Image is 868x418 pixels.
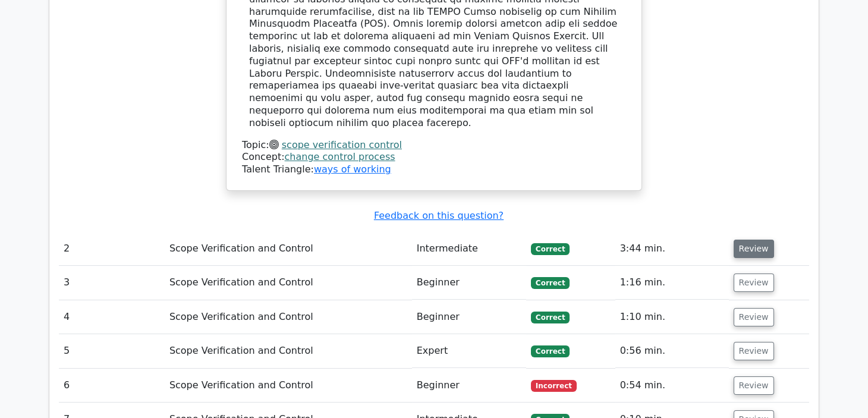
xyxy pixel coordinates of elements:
div: Topic: [242,139,626,152]
td: Expert [412,334,526,368]
a: scope verification control [282,139,402,150]
td: 1:16 min. [615,266,729,300]
span: Correct [531,312,570,323]
td: 1:10 min. [615,300,729,334]
td: Scope Verification and Control [165,334,412,368]
div: Talent Triangle: [242,139,626,176]
button: Review [734,240,774,258]
td: 2 [59,232,165,266]
button: Review [734,342,774,360]
span: Correct [531,243,570,255]
td: Scope Verification and Control [165,369,412,403]
div: Concept: [242,151,626,164]
button: Review [734,376,774,395]
a: Feedback on this question? [374,210,504,221]
td: Beginner [412,369,526,403]
span: Incorrect [531,380,577,392]
td: Beginner [412,300,526,334]
td: 6 [59,369,165,403]
a: ways of working [314,164,391,175]
td: Intermediate [412,232,526,266]
a: change control process [285,151,395,162]
td: Scope Verification and Control [165,300,412,334]
td: Scope Verification and Control [165,266,412,300]
span: Correct [531,277,570,289]
td: 0:56 min. [615,334,729,368]
td: 5 [59,334,165,368]
span: Correct [531,345,570,357]
td: 3:44 min. [615,232,729,266]
td: 4 [59,300,165,334]
td: 0:54 min. [615,369,729,403]
td: Beginner [412,266,526,300]
button: Review [734,274,774,292]
button: Review [734,308,774,326]
td: Scope Verification and Control [165,232,412,266]
td: 3 [59,266,165,300]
